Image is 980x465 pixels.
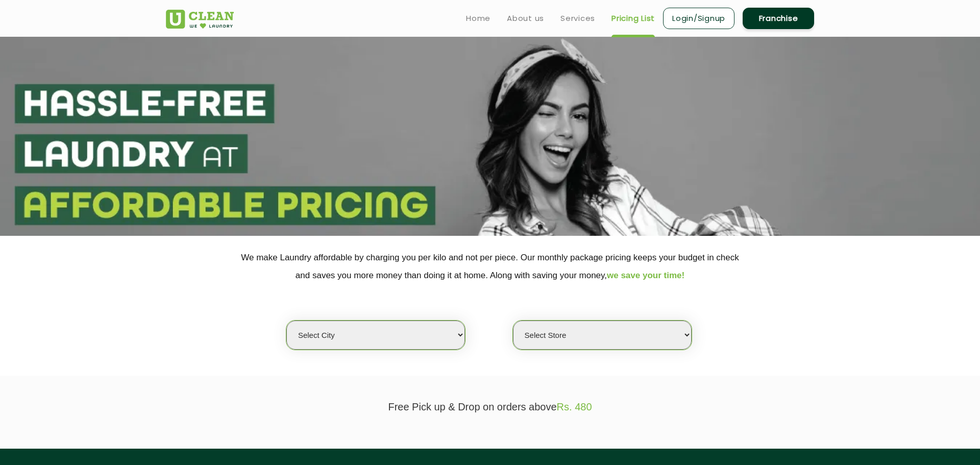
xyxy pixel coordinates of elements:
[611,12,655,25] a: Pricing List
[166,249,814,284] p: We make Laundry affordable by charging you per kilo and not per piece. Our monthly package pricin...
[560,12,595,25] a: Services
[607,271,684,280] span: we save your time!
[663,8,734,29] a: Login/Signup
[507,12,544,25] a: About us
[743,8,814,29] a: Franchise
[166,10,234,29] img: UClean Laundry and Dry Cleaning
[466,12,491,25] a: Home
[166,401,814,413] p: Free Pick up & Drop on orders above
[557,401,592,412] span: Rs. 480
